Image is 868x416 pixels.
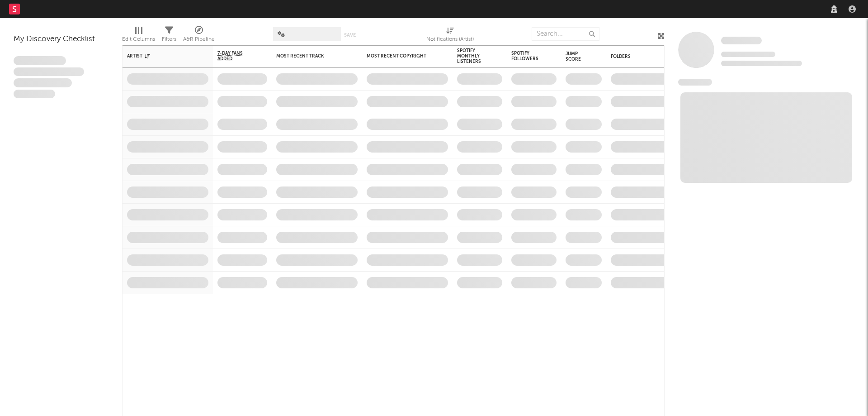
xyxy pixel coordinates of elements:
[162,23,176,49] div: Filters
[14,90,55,99] span: Aliquam viverra
[721,61,802,66] span: 0 fans last week
[127,53,195,59] div: Artist
[426,23,474,49] div: Notifications (Artist)
[14,34,108,45] div: My Discovery Checklist
[217,51,254,62] span: 7-Day Fans Added
[678,79,712,86] span: News Feed
[276,53,344,59] div: Most Recent Track
[611,54,679,59] div: Folders
[457,48,489,64] div: Spotify Monthly Listeners
[721,52,775,57] span: Tracking Since: [DATE]
[122,34,155,45] div: Edit Columns
[122,23,155,49] div: Edit Columns
[162,34,176,45] div: Filters
[14,67,84,77] span: Integer aliquet in purus et
[344,33,356,38] button: Save
[183,34,215,45] div: A&R Pipeline
[721,37,762,44] span: Some Artist
[566,51,588,62] div: Jump Score
[532,27,599,41] input: Search...
[14,78,72,87] span: Praesent ac interdum
[14,56,66,65] span: Lorem ipsum dolor
[721,36,762,45] a: Some Artist
[511,51,543,62] div: Spotify Followers
[367,53,434,59] div: Most Recent Copyright
[183,23,215,49] div: A&R Pipeline
[426,34,474,45] div: Notifications (Artist)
